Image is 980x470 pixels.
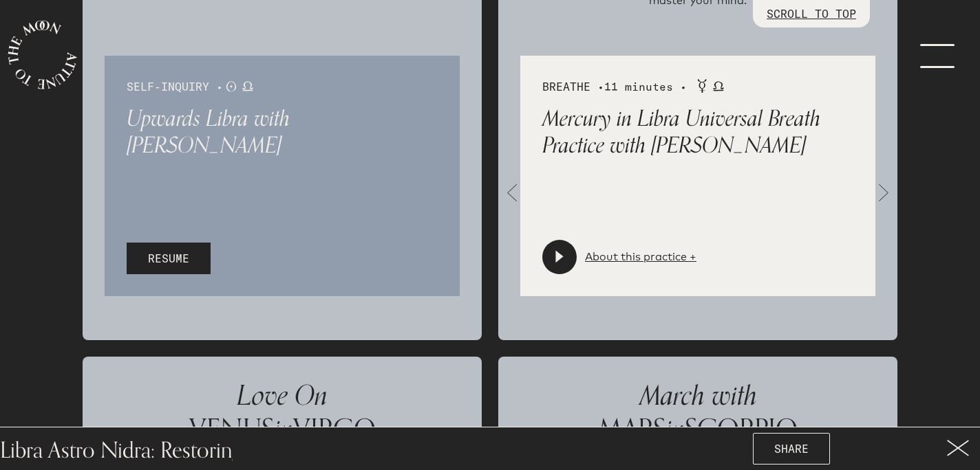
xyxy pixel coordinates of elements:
p: Mercury in Libra Universal Breath Practice with [PERSON_NAME] [542,106,853,159]
p: SCROLL TO TOP [767,5,856,22]
span: Love On [237,373,328,418]
span: SHARE [774,440,809,457]
a: About this practice + [585,249,696,265]
span: in [665,407,685,452]
div: SELF-INQUIRY • [127,78,438,95]
p: MARS SCORPIO [520,379,875,445]
span: RESUME [148,250,189,267]
span: in [274,407,293,452]
button: SHARE [753,433,830,465]
button: RESUME [127,243,211,274]
p: VENUS VIRGO [105,379,460,445]
p: Upwards Libra with [PERSON_NAME] [127,106,438,159]
span: March with [639,373,757,418]
span: 11 minutes • [604,80,687,93]
div: BREATHE • [542,78,853,95]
